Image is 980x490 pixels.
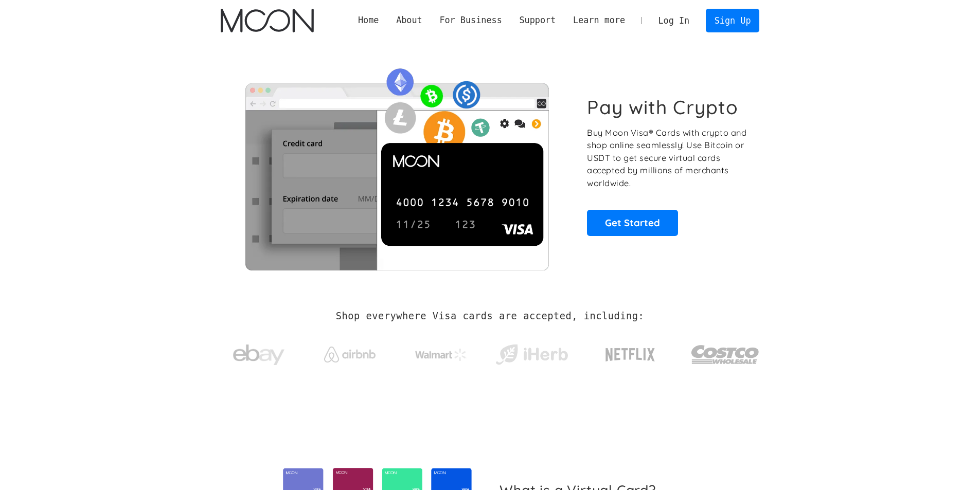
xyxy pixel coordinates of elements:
a: Netflix [584,332,676,373]
div: Support [519,14,556,27]
a: ebay [221,329,297,376]
div: Learn more [573,14,625,27]
a: Home [349,14,387,27]
a: home [221,9,314,32]
div: About [396,14,422,27]
img: Costco [691,335,760,374]
a: Walmart [402,338,479,366]
a: Log In [650,9,698,32]
img: Airbnb [324,347,376,362]
p: Buy Moon Visa® Cards with crypto and shop online seamlessly! Use Bitcoin or USDT to get secure vi... [587,126,748,190]
a: Airbnb [311,336,388,368]
a: Sign Up [706,9,759,32]
div: Learn more [564,14,634,27]
img: Moon Logo [221,9,314,32]
img: Moon Cards let you spend your crypto anywhere Visa is accepted. [221,61,573,270]
a: Get Started [587,210,678,235]
img: ebay [233,339,284,371]
img: Walmart [415,349,467,361]
div: For Business [431,14,511,27]
div: About [387,14,431,27]
div: Support [511,14,564,27]
a: Costco [691,325,760,379]
h2: Shop everywhere Visa cards are accepted, including: [336,311,644,322]
div: For Business [439,14,502,27]
img: Netflix [604,342,656,368]
h1: Pay with Crypto [587,96,738,119]
img: iHerb [493,341,570,368]
a: iHerb [493,331,570,373]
